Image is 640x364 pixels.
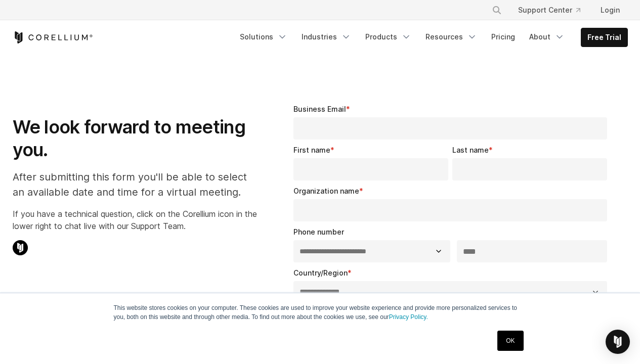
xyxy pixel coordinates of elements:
a: Corellium Home [13,31,93,43]
a: Support Center [510,1,588,19]
button: Search [488,1,506,19]
a: Free Trial [581,28,627,47]
a: Industries [295,28,357,46]
div: Navigation Menu [234,28,628,47]
a: Login [592,1,628,19]
a: Pricing [485,28,521,46]
span: Last name [452,146,489,154]
h1: We look forward to meeting you. [13,116,257,161]
a: About [523,28,571,46]
p: If you have a technical question, click on the Corellium icon in the lower right to chat live wit... [13,208,257,232]
img: Corellium Chat Icon [13,240,28,255]
p: After submitting this form you'll be able to select an available date and time for a virtual meet... [13,169,257,200]
a: Solutions [234,28,293,46]
a: Privacy Policy. [389,313,428,321]
span: First name [293,146,330,154]
span: Country/Region [293,268,348,277]
p: This website stores cookies on your computer. These cookies are used to improve your website expe... [114,303,527,322]
span: Business Email [293,105,346,113]
span: Organization name [293,187,359,195]
a: Products [359,28,417,46]
a: OK [497,331,523,351]
div: Navigation Menu [480,1,628,19]
a: Resources [419,28,483,46]
div: Open Intercom Messenger [606,330,630,354]
span: Phone number [293,227,344,236]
